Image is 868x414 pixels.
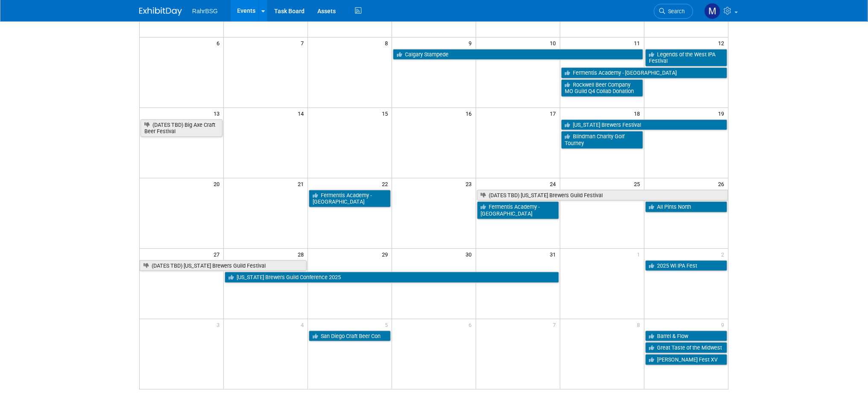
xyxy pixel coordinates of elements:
a: (DATES TBD) [US_STATE] Brewers Guild Festival [140,260,307,271]
span: 20 [213,178,223,189]
a: All Pints North [645,201,727,213]
span: 2 [721,249,728,259]
span: 6 [468,319,476,330]
span: 28 [297,249,308,259]
a: Rockwell Beer Company MO Guild Q4 Collab Donation [561,79,643,97]
span: RahrBSG [192,8,218,15]
span: 7 [300,38,308,48]
span: 9 [468,38,476,48]
a: [US_STATE] Brewers Guild Conference 2025 [225,272,559,283]
span: 19 [718,108,728,119]
a: Search [654,4,693,19]
span: 14 [297,108,308,119]
span: 17 [549,108,560,119]
span: 30 [465,249,476,259]
span: 23 [465,178,476,189]
span: 10 [549,38,560,48]
span: 21 [297,178,308,189]
span: 26 [718,178,728,189]
span: 1 [636,249,644,259]
a: (DATES TBD) Big Axe Craft Beer Festival [141,120,223,137]
a: Calgary Stampede [393,49,643,60]
span: 3 [216,319,223,330]
img: Michael Dawson [704,3,721,19]
span: 18 [633,108,644,119]
a: 2025 WI IPA Fest [645,260,727,271]
img: ExhibitDay [139,7,182,16]
span: 11 [633,38,644,48]
span: 8 [636,319,644,330]
a: Fermentis Academy - [GEOGRAPHIC_DATA] [561,67,727,79]
a: Fermentis Academy - [GEOGRAPHIC_DATA] [309,190,391,207]
span: 29 [381,249,392,259]
a: [US_STATE] Brewers Festival [561,120,727,131]
a: Barrel & Flow [645,331,727,342]
span: 24 [549,178,560,189]
a: San Diego Craft Beer Con [309,331,391,342]
span: Search [666,8,685,15]
span: 16 [465,108,476,119]
span: 9 [721,319,728,330]
span: 5 [384,319,392,330]
a: (DATES TBD) [US_STATE] Brewers Guild Festival [477,190,728,201]
a: Legends of the West IPA Festival [645,49,727,67]
span: 12 [718,38,728,48]
span: 25 [633,178,644,189]
a: Great Taste of the Midwest [645,342,727,353]
span: 4 [300,319,308,330]
span: 15 [381,108,392,119]
span: 7 [552,319,560,330]
span: 27 [213,249,223,259]
span: 6 [216,38,223,48]
span: 13 [213,108,223,119]
a: Blindman Charity Golf Tourney [561,131,643,149]
span: 31 [549,249,560,259]
a: Fermentis Academy - [GEOGRAPHIC_DATA] [477,201,559,219]
span: 8 [384,38,392,48]
a: [PERSON_NAME] Fest XV [645,354,727,365]
span: 22 [381,178,392,189]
